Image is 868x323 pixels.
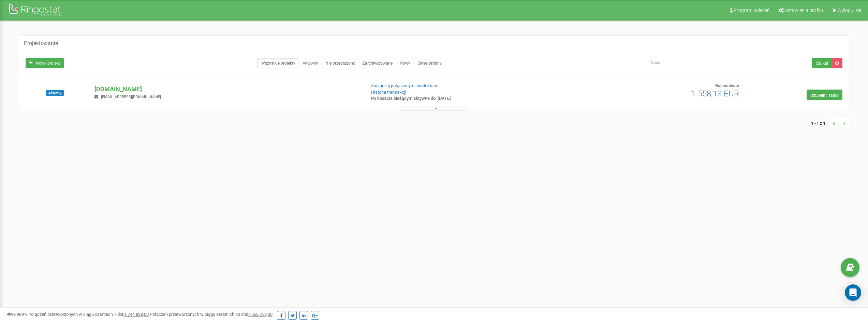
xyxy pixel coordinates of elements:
font: Ustawienia profilu [785,8,823,13]
font: Połączeń przetworzonych w ciągu ostatnich 30 dni: [150,312,248,317]
a: Aktywny [299,58,322,68]
font: 1 558,13 EUR [691,89,739,98]
font: Aktywny [303,61,318,66]
font: 1 744 838,00 [124,312,149,317]
a: Nowy projekt [26,58,64,68]
font: [EMAIL_ADDRESS][DOMAIN_NAME] [101,95,161,99]
a: Nie przedłużono [322,58,359,68]
a: Uzupełnij saldo [807,90,842,100]
font: Zarchiwizowane [363,61,393,66]
a: Zarządzaj połączonymi produktami [371,83,438,88]
a: Historia transakcji [371,90,406,95]
font: Po koszcie bieżącym aktywne do: [DATE] [371,96,451,101]
font: 99,989% [11,312,27,317]
input: Szukaj [646,58,812,68]
font: 7 556 750,00 [248,312,273,317]
a: Okres próbny [414,58,445,68]
font: Szukaj [816,61,828,66]
font: Okres próbny [417,61,442,66]
a: Wszystkie projekty [258,58,299,68]
font: Program poleceń [734,8,770,13]
a: Nowy [396,58,414,68]
font: Wyloguj się [837,8,861,13]
font: Nowy [400,61,410,66]
font: Projektowanie [24,40,58,46]
font: Aktywny [48,91,61,95]
font: Nie przedłużono [325,61,355,66]
font: [DOMAIN_NAME] [94,85,142,93]
nav: ... [811,111,849,135]
a: Zarchiwizowane [359,58,396,68]
font: Uzupełnij saldo [810,93,839,97]
font: 1 - 1 z 1 [811,120,825,126]
button: Szukaj [812,58,832,68]
font: Nowy projekt [36,61,60,66]
font: Wszystkie projekty [261,61,295,66]
div: Open Intercom Messenger [845,284,861,301]
font: Połączeń przetworzonych w ciągu ostatnich 7 dni: [28,312,124,317]
font: Balansować [715,83,739,88]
